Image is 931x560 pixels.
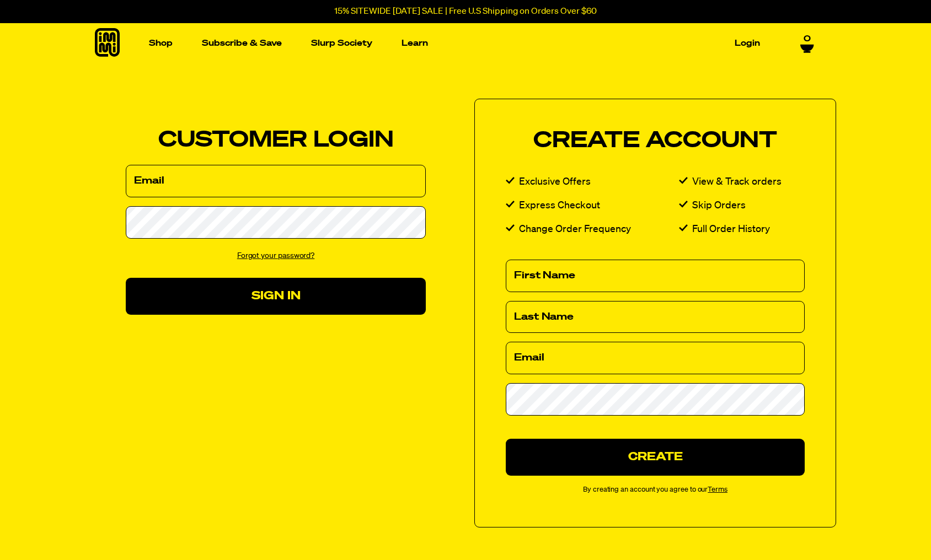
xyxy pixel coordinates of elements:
a: Login [730,35,764,52]
li: View & Track orders [679,174,805,190]
li: Full Order History [679,222,805,238]
small: By creating an account you agree to our [506,484,805,496]
p: 15% SITEWIDE [DATE] SALE | Free U.S Shipping on Orders Over $60 [334,7,597,17]
a: Forgot your password? [237,252,315,260]
a: Slurp Society [307,35,377,52]
input: Last Name [506,301,805,333]
h2: Customer Login [126,130,426,152]
li: Change Order Frequency [506,222,679,238]
a: Shop [145,35,177,52]
input: First Name [506,260,805,292]
input: Email [126,165,426,197]
a: Subscribe & Save [197,35,286,52]
li: Express Checkout [506,198,679,214]
button: Sign In [126,278,426,315]
li: Exclusive Offers [506,174,679,190]
a: 0 [800,32,814,51]
a: Terms [708,486,727,493]
nav: Main navigation [145,23,764,63]
a: Learn [397,35,432,52]
li: Skip Orders [679,198,805,214]
button: Create [506,439,805,476]
h2: Create Account [506,130,805,152]
input: Email [506,342,805,374]
span: 0 [804,32,811,42]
